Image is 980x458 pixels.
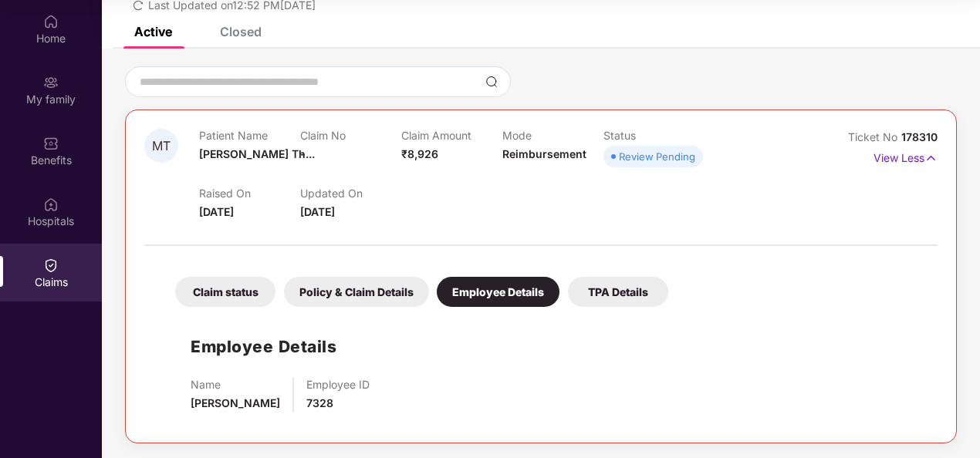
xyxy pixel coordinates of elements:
[284,277,429,307] div: Policy & Claim Details
[306,396,333,409] span: 7328
[199,147,315,160] span: [PERSON_NAME] Th...
[220,24,262,39] div: Closed
[924,150,938,167] img: svg+xml;base64,PHN2ZyB4bWxucz0iaHR0cDovL3d3dy53My5vcmcvMjAwMC9zdmciIHdpZHRoPSIxNyIgaGVpZ2h0PSIxNy...
[43,136,59,151] img: svg+xml;base64,PHN2ZyBpZD0iQmVuZWZpdHMiIHhtbG5zPSJodHRwOi8vd3d3LnczLm9yZy8yMDAwL3N2ZyIgd2lkdGg9Ij...
[502,147,586,160] span: Reimbursement
[134,24,172,39] div: Active
[152,140,171,153] span: MT
[191,378,280,391] p: Name
[401,147,438,160] span: ₹8,926
[874,146,938,167] p: View Less
[191,396,280,409] span: [PERSON_NAME]
[300,205,335,218] span: [DATE]
[43,14,59,29] img: svg+xml;base64,PHN2ZyBpZD0iSG9tZSIgeG1sbnM9Imh0dHA6Ly93d3cudzMub3JnLzIwMDAvc3ZnIiB3aWR0aD0iMjAiIG...
[502,129,603,142] p: Mode
[568,277,668,307] div: TPA Details
[306,378,370,391] p: Employee ID
[43,197,59,212] img: svg+xml;base64,PHN2ZyBpZD0iSG9zcGl0YWxzIiB4bWxucz0iaHR0cDovL3d3dy53My5vcmcvMjAwMC9zdmciIHdpZHRoPS...
[437,277,559,307] div: Employee Details
[485,76,498,88] img: svg+xml;base64,PHN2ZyBpZD0iU2VhcmNoLTMyeDMyIiB4bWxucz0iaHR0cDovL3d3dy53My5vcmcvMjAwMC9zdmciIHdpZH...
[603,129,705,142] p: Status
[300,187,401,200] p: Updated On
[43,75,59,90] img: svg+xml;base64,PHN2ZyB3aWR0aD0iMjAiIGhlaWdodD0iMjAiIHZpZXdCb3g9IjAgMCAyMCAyMCIgZmlsbD0ibm9uZSIgeG...
[199,187,300,200] p: Raised On
[175,277,275,307] div: Claim status
[199,205,234,218] span: [DATE]
[300,147,306,160] span: -
[848,130,901,143] span: Ticket No
[43,258,59,273] img: svg+xml;base64,PHN2ZyBpZD0iQ2xhaW0iIHhtbG5zPSJodHRwOi8vd3d3LnczLm9yZy8yMDAwL3N2ZyIgd2lkdGg9IjIwIi...
[300,129,401,142] p: Claim No
[191,334,336,359] h1: Employee Details
[199,129,300,142] p: Patient Name
[401,129,502,142] p: Claim Amount
[619,149,695,164] div: Review Pending
[901,130,938,143] span: 178310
